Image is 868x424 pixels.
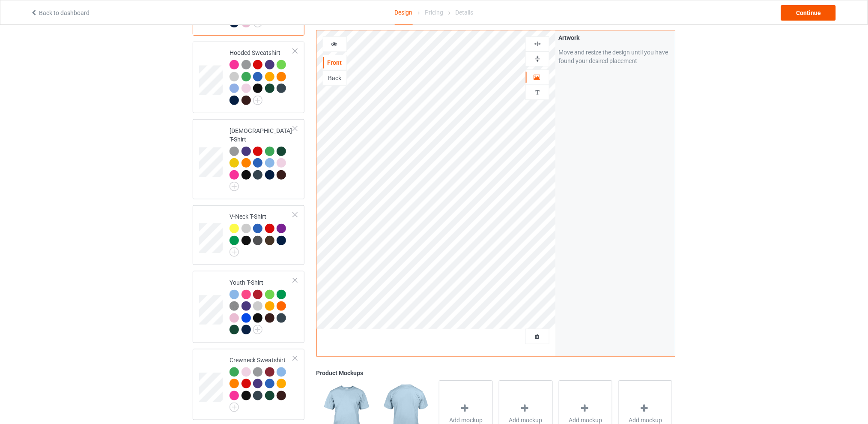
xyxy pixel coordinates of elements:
[781,5,836,21] div: Continue
[395,0,413,25] div: Design
[534,55,542,63] img: svg%3E%0A
[230,278,293,334] div: Youth T-Shirt
[230,356,293,409] div: Crewneck Sweatshirt
[193,119,304,199] div: [DEMOGRAPHIC_DATA] T-Shirt
[193,271,304,343] div: Youth T-Shirt
[316,369,675,377] div: Product Mockups
[230,126,293,189] div: [DEMOGRAPHIC_DATA] T-Shirt
[323,74,346,82] div: Back
[193,42,304,113] div: Hooded Sweatshirt
[30,9,89,16] a: Back to dashboard
[193,205,304,265] div: V-Neck T-Shirt
[193,349,304,421] div: Crewneck Sweatshirt
[230,247,239,257] img: svg+xml;base64,PD94bWwgdmVyc2lvbj0iMS4wIiBlbmNvZGluZz0iVVRGLTgiPz4KPHN2ZyB3aWR0aD0iMjJweCIgaGVpZ2...
[253,96,262,105] img: svg+xml;base64,PD94bWwgdmVyc2lvbj0iMS4wIiBlbmNvZGluZz0iVVRGLTgiPz4KPHN2ZyB3aWR0aD0iMjJweCIgaGVpZ2...
[534,88,542,96] img: svg%3E%0A
[534,40,542,48] img: svg%3E%0A
[230,48,293,104] div: Hooded Sweatshirt
[253,325,262,334] img: svg+xml;base64,PD94bWwgdmVyc2lvbj0iMS4wIiBlbmNvZGluZz0iVVRGLTgiPz4KPHN2ZyB3aWR0aD0iMjJweCIgaGVpZ2...
[455,0,473,24] div: Details
[230,301,239,311] img: heather_texture.png
[323,58,346,67] div: Front
[230,212,293,254] div: V-Neck T-Shirt
[230,182,239,191] img: svg+xml;base64,PD94bWwgdmVyc2lvbj0iMS4wIiBlbmNvZGluZz0iVVRGLTgiPz4KPHN2ZyB3aWR0aD0iMjJweCIgaGVpZ2...
[425,0,443,24] div: Pricing
[558,48,672,65] div: Move and resize the design until you have found your desired placement
[230,403,239,412] img: svg+xml;base64,PD94bWwgdmVyc2lvbj0iMS4wIiBlbmNvZGluZz0iVVRGLTgiPz4KPHN2ZyB3aWR0aD0iMjJweCIgaGVpZ2...
[558,33,672,42] div: Artwork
